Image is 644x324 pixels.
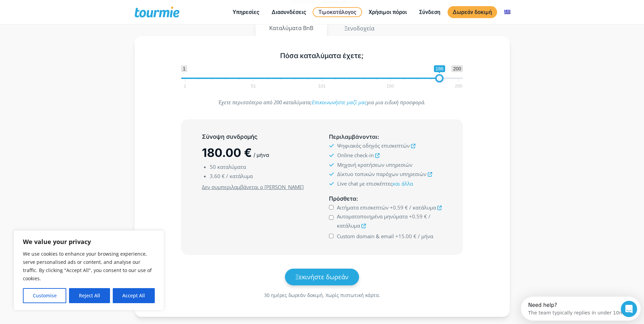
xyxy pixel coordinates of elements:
[285,269,359,285] a: Ξεκινήστε δωρεάν
[250,84,257,87] span: 51
[7,6,103,11] div: Need help?
[337,171,426,177] span: Δίκτυο τοπικών παρόχων υπηρεσιών
[7,11,103,18] div: The team typically replies in under 10m
[364,8,412,16] a: Χρήσιμοι πόροι
[256,20,327,36] button: Καταλύματα BnB
[337,180,413,187] span: Live chat με επισκέπτες
[210,173,225,179] span: 3.60 €
[621,301,637,317] iframe: Intercom live chat
[418,233,433,240] span: / μήνα
[409,213,427,220] span: +0.59 €
[499,8,516,16] a: Αλλαγή σε
[337,142,410,149] span: Ψηφιακός οδηγός επισκεπτών
[329,133,442,141] h5: :
[337,233,394,240] span: Custom domain & email
[210,163,216,170] span: 50
[312,99,367,106] a: Επικοινωνήστε μαζί μας
[202,184,304,190] u: Δεν συμπεριλαμβάνεται ο [PERSON_NAME]
[181,98,463,107] p: Έχετε περισσότερα από 200 καταλύματα; για μια ειδική προσφορά.
[454,84,464,87] span: 200
[69,288,110,303] button: Reject All
[266,8,311,16] a: Διασυνδέσεις
[264,292,380,298] span: 30 ημέρες δωρεάν δοκιμή. Χωρίς πιστωτική κάρτα.
[296,273,348,281] span: Ξεκινήστε δωρεάν
[329,133,378,140] span: Περιλαμβάνονται
[23,250,155,283] p: We use cookies to enhance your browsing experience, serve personalised ads or content, and analys...
[181,65,187,72] span: 1
[329,195,356,202] span: Πρόσθετα
[202,133,315,141] h5: Σύνοψη συνδρομής
[217,163,246,170] span: καταλύματα
[414,8,446,16] a: Σύνδεση
[385,84,395,87] span: 150
[393,180,413,187] a: και άλλα
[521,297,641,321] iframe: Intercom live chat discovery launcher
[226,173,253,179] span: / κατάλυμα
[337,204,388,211] span: Αιτήματα επισκεπτών
[337,213,408,220] span: Αυτοματοποιημένα μηνύματα
[3,3,123,22] div: Open Intercom Messenger
[317,84,327,87] span: 101
[337,161,412,168] span: Μηχανή κρατήσεων υπηρεσιών
[202,146,252,160] span: 180.00 €
[228,8,264,16] a: Υπηρεσίες
[181,52,463,60] h5: Πόσα καταλύματα έχετε;
[113,288,155,303] button: Accept All
[409,204,436,211] span: / κατάλυμα
[330,20,388,37] button: Ξενοδοχεία
[254,152,269,158] span: / μήνα
[23,238,155,246] p: We value your privacy
[448,6,497,18] a: Δωρεάν δοκιμή
[451,65,463,72] span: 200
[183,84,187,87] span: 1
[395,233,416,240] span: +15.00 €
[390,204,408,211] span: +0.59 €
[434,65,445,72] span: 186
[337,152,374,159] span: Online check-in
[329,194,442,203] h5: :
[313,7,362,17] a: Τιμοκατάλογος
[23,288,66,303] button: Customise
